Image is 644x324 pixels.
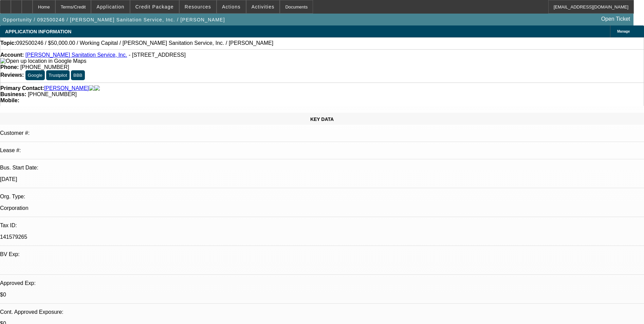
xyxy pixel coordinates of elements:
[0,58,86,64] a: View Google Maps
[89,85,94,91] img: facebook-icon.png
[0,40,16,46] strong: Topic:
[44,85,89,91] a: [PERSON_NAME]
[25,70,45,80] button: Google
[71,70,85,80] button: BBB
[0,97,19,103] strong: Mobile:
[0,52,24,58] strong: Account:
[217,0,246,13] button: Actions
[91,0,129,13] button: Application
[252,4,275,10] span: Activities
[180,0,216,13] button: Resources
[3,17,225,22] span: Opportunity / 092500246 / [PERSON_NAME] Sanitation Service, Inc. / [PERSON_NAME]
[0,72,24,78] strong: Reviews:
[25,52,127,58] a: [PERSON_NAME] Sanitation Service, Inc.
[135,4,174,10] span: Credit Package
[96,4,124,10] span: Application
[185,4,211,10] span: Resources
[0,64,19,70] strong: Phone:
[0,91,26,97] strong: Business:
[94,85,100,91] img: linkedin-icon.png
[310,116,334,122] span: KEY DATA
[129,52,186,58] span: - [STREET_ADDRESS]
[46,70,69,80] button: Trustpilot
[0,85,44,91] strong: Primary Contact:
[16,40,273,46] span: 092500246 / $50,000.00 / Working Capital / [PERSON_NAME] Sanitation Service, Inc. / [PERSON_NAME]
[617,30,630,33] span: Manage
[5,29,71,34] span: APPLICATION INFORMATION
[599,13,633,25] a: Open Ticket
[222,4,241,10] span: Actions
[246,0,280,13] button: Activities
[28,91,77,97] span: [PHONE_NUMBER]
[20,64,69,70] span: [PHONE_NUMBER]
[0,58,86,64] img: Open up location in Google Maps
[130,0,179,13] button: Credit Package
